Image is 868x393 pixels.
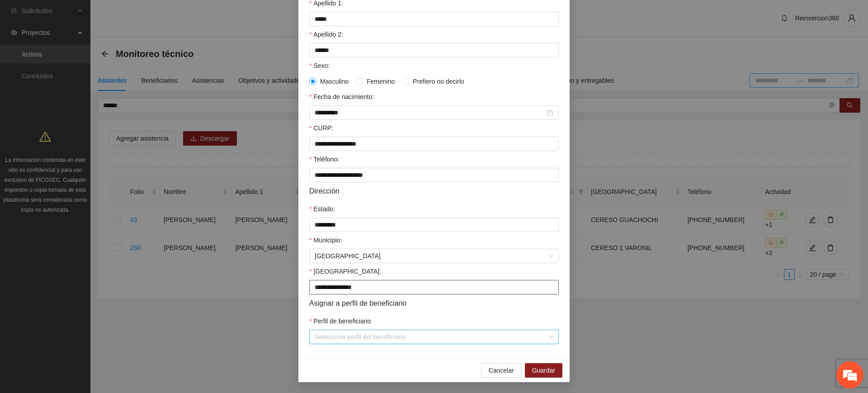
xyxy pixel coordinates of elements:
div: Chatee con nosotros ahora [47,46,152,58]
span: Guardar [532,365,555,375]
label: Teléfono: [309,154,339,164]
input: Colonia: [309,280,559,294]
input: Apellido 2: [309,43,559,57]
span: Cancelar [489,365,514,375]
span: Asignar a perfil de beneficiario [309,298,406,309]
label: Sexo: [309,61,330,71]
label: Municipio: [309,235,342,245]
span: Femenino [363,76,398,86]
button: Guardar [525,363,562,378]
input: Apellido 1: [309,12,559,26]
label: Fecha de nacimiento: [309,92,374,102]
input: Estado: [309,218,559,232]
input: Perfil de beneficiario [315,330,547,344]
input: Teléfono: [309,168,559,182]
span: Estamos en línea. [52,121,125,212]
label: Apellido 2: [309,29,343,39]
label: Colonia: [309,266,381,276]
textarea: Escriba su mensaje y pulse “Intro” [5,247,172,279]
label: Perfil de beneficiario [309,316,371,326]
input: Fecha de nacimiento: [315,108,545,118]
div: Minimizar ventana de chat en vivo [148,5,170,26]
span: Masculino [316,76,352,86]
label: CURP: [309,123,333,133]
button: Cancelar [481,363,521,378]
span: Dirección [309,185,340,197]
input: CURP: [309,137,559,151]
span: Chihuahua [315,249,553,263]
label: Estado: [309,204,335,214]
span: Prefiero no decirlo [409,76,468,86]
